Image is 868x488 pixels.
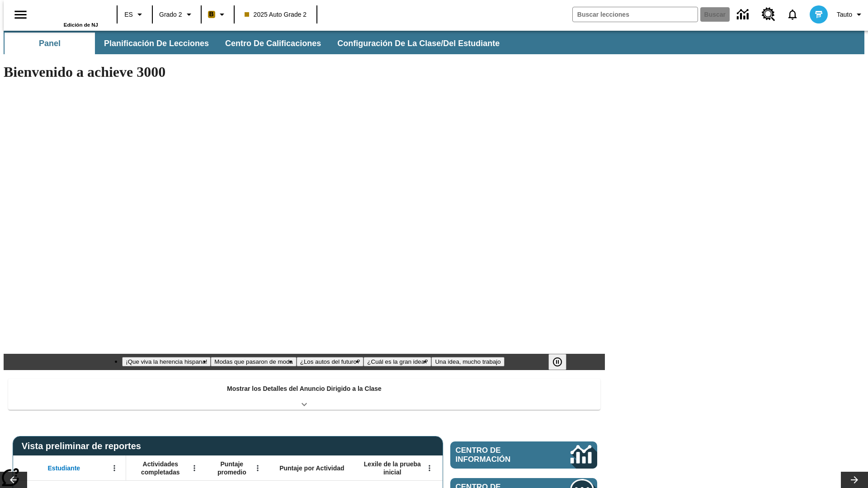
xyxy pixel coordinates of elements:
[120,6,149,23] button: Lenguaje: ES, Selecciona un idioma
[5,33,95,54] button: Panel
[8,379,600,410] div: Mostrar los Detalles del Anuncio Dirigido a la Clase
[810,5,828,23] img: avatar image
[731,2,756,27] a: Centro de información
[124,10,133,19] span: ES
[211,357,296,366] button: Diapositiva 2 Modas que pasaron de moda
[39,4,98,22] a: Portada
[64,22,98,28] span: Edición de NJ
[122,357,211,366] button: Diapositiva 1 ¡Que viva la herencia hispana!
[456,446,540,464] span: Centro de información
[39,3,98,28] div: Portada
[39,38,61,49] span: Panel
[833,6,868,23] button: Perfil/Configuración
[573,7,698,22] input: Buscar campo
[359,460,425,476] span: Lexile de la prueba inicial
[104,38,209,49] span: Planificación de lecciones
[188,461,201,475] button: Abrir menú
[837,10,852,19] span: Tauto
[4,33,508,54] div: Subbarra de navegación
[204,6,231,23] button: Boost El color de la clase es anaranjado claro. Cambiar el color de la clase.
[156,6,198,23] button: Grado: Grado 2, Elige un grado
[227,384,382,394] p: Mostrar los Detalles del Anuncio Dirigido a la Clase
[450,441,597,469] a: Centro de información
[841,472,868,488] button: Carrusel de lecciones, seguir
[7,1,34,28] button: Abrir el menú lateral
[363,357,431,366] button: Diapositiva 4 ¿Cuál es la gran idea?
[804,3,833,26] button: Escoja un nuevo avatar
[48,464,80,472] span: Estudiante
[4,64,605,80] h1: Bienvenido a achieve 3000
[22,441,146,451] span: Vista preliminar de reportes
[131,460,190,476] span: Actividades completadas
[210,460,254,476] span: Puntaje promedio
[423,461,436,475] button: Abrir menú
[159,10,182,19] span: Grado 2
[548,354,566,370] button: Pausar
[209,9,214,20] span: B
[548,354,576,370] div: Pausar
[297,357,364,366] button: Diapositiva 3 ¿Los autos del futuro?
[781,3,804,26] a: Notificaciones
[337,38,500,49] span: Configuración de la clase/del estudiante
[4,31,864,54] div: Subbarra de navegación
[431,357,504,366] button: Diapositiva 5 Una idea, mucho trabajo
[97,33,216,54] button: Planificación de lecciones
[225,38,321,49] span: Centro de calificaciones
[245,10,307,19] span: 2025 Auto Grade 2
[251,461,264,475] button: Abrir menú
[108,461,121,475] button: Abrir menú
[756,2,781,27] a: Centro de recursos, Se abrirá en una pestaña nueva.
[279,464,344,472] span: Puntaje por Actividad
[330,33,507,54] button: Configuración de la clase/del estudiante
[218,33,328,54] button: Centro de calificaciones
